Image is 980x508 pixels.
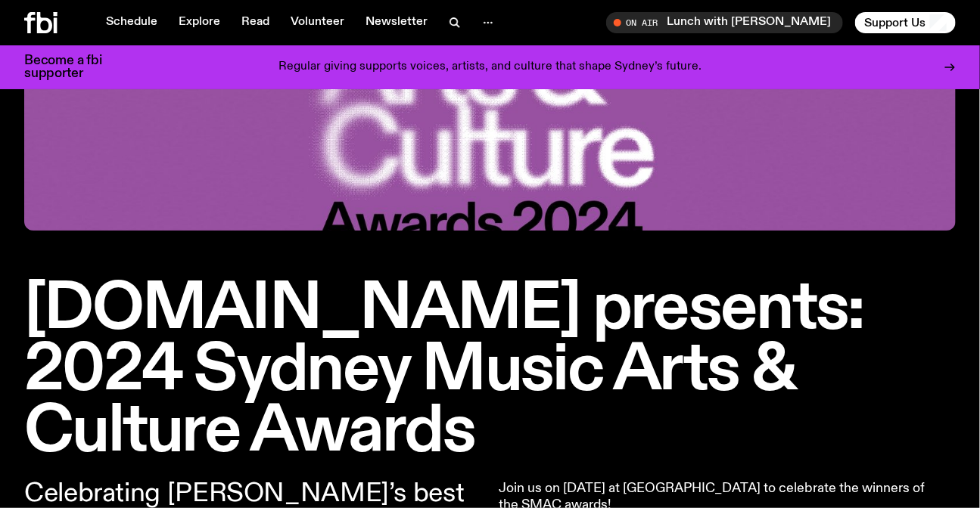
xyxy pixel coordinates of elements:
[356,12,437,33] a: Newsletter
[864,16,926,29] span: Support Us
[282,12,353,33] a: Volunteer
[232,12,278,33] a: Read
[170,12,229,33] a: Explore
[278,60,702,74] p: Regular giving supports voices, artists, and culture that shape Sydney’s future.
[97,12,166,33] a: Schedule
[606,12,843,33] button: On AirLunch with [PERSON_NAME]
[24,279,956,463] h1: [DOMAIN_NAME] presents: 2024 Sydney Music Arts & Culture Awards
[855,12,956,33] button: Support Us
[24,54,121,80] h3: Become a fbi supporter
